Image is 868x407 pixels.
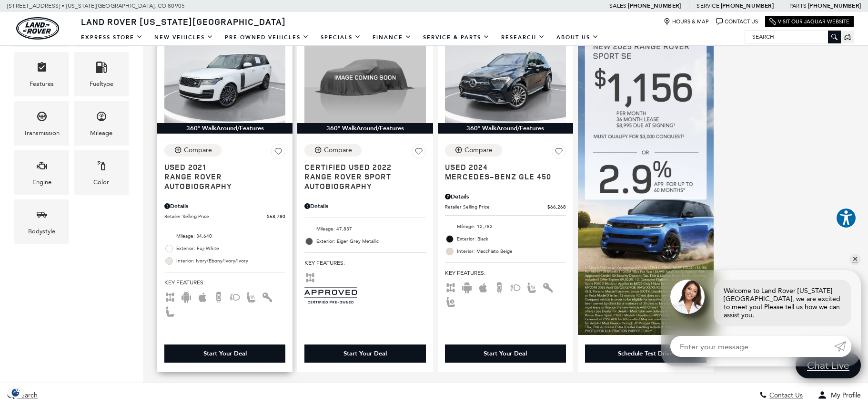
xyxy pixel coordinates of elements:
[28,226,55,237] div: Bodystyle
[164,144,222,157] button: Compare Vehicle
[36,108,48,128] span: Transmission
[769,18,849,25] a: Visit Our Jaguar Website
[304,162,418,172] span: Certified Used 2022
[412,144,426,162] button: Save Vehicle
[714,280,851,326] div: Welcome to Land Rover [US_STATE][GEOGRAPHIC_DATA], we are excited to meet you! Please tell us how...
[164,213,267,220] span: Retailer Selling Price
[164,213,285,220] a: Retailer Selling Price $68,780
[164,32,285,123] img: 2021 Land Rover Range Rover Autobiography
[445,203,566,210] a: Retailer Selling Price $66,268
[526,283,537,290] span: Heated Seats
[609,2,626,9] span: Sales
[75,29,149,46] a: EXPRESS STORE
[745,31,840,42] input: Search
[664,18,709,25] a: Hours & Map
[445,192,566,201] div: Pricing Details - Mercedes-Benz GLE 450
[157,123,293,134] div: 360° WalkAround/Features
[164,307,176,314] span: Leather Seats
[24,128,60,138] div: Transmission
[181,293,192,300] span: Android Auto
[16,17,59,40] img: Land Rover
[445,220,566,233] li: Mileage: 12,782
[164,172,278,191] span: Range Rover Autobiography
[229,293,241,300] span: Fog Lights
[5,387,27,397] section: Click to Open Cookie Consent Modal
[5,387,27,397] img: Opt-Out Icon
[93,177,109,188] div: Color
[445,298,456,304] span: Memory Seats
[670,280,705,314] img: Agent profile photo
[445,283,456,290] span: AWD
[271,144,285,162] button: Save Vehicle
[74,52,129,96] div: FueltypeFueltype
[808,2,861,10] a: [PHONE_NUMBER]
[827,391,861,399] span: My Profile
[75,16,292,27] a: Land Rover [US_STATE][GEOGRAPHIC_DATA]
[542,283,554,290] span: Keyless Entry
[184,146,212,155] div: Compare
[164,202,285,210] div: Pricing Details - Range Rover Autobiography
[14,101,69,146] div: TransmissionTransmission
[696,2,719,9] span: Service
[670,336,834,357] input: Enter your message
[834,336,851,357] a: Submit
[304,202,425,210] div: Pricing Details - Range Rover Sport Autobiography
[36,59,48,79] span: Features
[324,146,352,155] div: Compare
[267,213,285,220] span: $68,780
[628,2,681,10] a: [PHONE_NUMBER]
[461,283,473,290] span: Android Auto
[262,293,273,300] span: Keyless Entry
[438,123,573,134] div: 360° WalkAround/Features
[74,150,129,195] div: ColorColor
[304,273,316,280] span: AWD
[445,268,566,278] span: Key Features :
[219,29,315,46] a: Pre-Owned Vehicles
[618,349,673,358] div: Schedule Test Drive
[90,79,113,89] div: Fueltype
[551,29,605,46] a: About Us
[197,293,208,300] span: Apple Car-Play
[164,230,285,242] li: Mileage: 34,640
[343,349,387,358] div: Start Your Deal
[464,146,493,155] div: Compare
[445,203,547,210] span: Retailer Selling Price
[495,29,551,46] a: Research
[445,162,559,172] span: Used 2024
[176,256,285,266] span: Interior: Ivory/Ebony/Ivory/Ivory
[716,18,758,25] a: Contact Us
[315,29,367,46] a: Specials
[14,52,69,96] div: FeaturesFeatures
[767,391,803,399] span: Contact Us
[96,157,107,177] span: Color
[836,208,857,229] button: Explore your accessibility options
[304,223,425,235] li: Mileage: 47,837
[721,2,774,10] a: [PHONE_NUMBER]
[245,293,257,300] span: Heated Seats
[367,29,417,46] a: Finance
[510,283,521,290] span: Fog Lights
[547,203,566,210] span: $66,268
[304,344,425,363] div: Start Your Deal
[176,244,285,253] span: Exterior: Fuji White
[457,234,566,244] span: Exterior: Black
[7,2,185,9] a: [STREET_ADDRESS] • [US_STATE][GEOGRAPHIC_DATA], CO 80905
[164,162,278,172] span: Used 2021
[457,247,566,256] span: Interior: Macchiato Beige
[810,383,868,407] button: Open user profile menu
[149,29,219,46] a: New Vehicles
[203,349,247,358] div: Start Your Deal
[36,207,48,226] span: Bodystyle
[36,157,48,177] span: Engine
[304,144,362,157] button: Compare Vehicle
[445,32,566,123] img: 2024 Mercedes-Benz GLE GLE 450
[316,237,425,246] span: Exterior: Eiger Grey Metallic
[445,144,502,157] button: Compare Vehicle
[75,29,605,46] nav: Main Navigation
[297,123,433,134] div: 360° WalkAround/Features
[96,108,107,128] span: Mileage
[494,283,505,290] span: Backup Camera
[74,101,129,146] div: MileageMileage
[16,17,59,40] a: land-rover
[213,293,224,300] span: Backup Camera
